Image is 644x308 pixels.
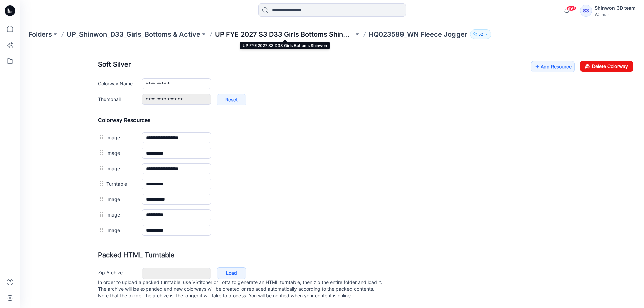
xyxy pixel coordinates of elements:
h4: Packed HTML Turntable [78,205,613,211]
p: HQ023589_WN Fleece Jogger [369,29,467,39]
label: Image [86,164,115,171]
a: UP_Shinwon_D33_Girls_Bottoms & Active [67,29,200,39]
label: Thumbnail [78,48,115,56]
label: Image [86,179,115,187]
p: In order to upload a packed turntable, use VStitcher or Lotta to generate an HTML turntable, then... [78,232,613,252]
a: UP FYE 2027 S3 D33 Girls Bottoms Shinwon [215,29,354,39]
div: Shinwon 3D team [595,4,636,12]
iframe: edit-style [20,47,644,308]
label: Zip Archive [78,222,115,229]
label: Image [86,87,115,94]
label: Turntable [86,133,115,140]
h4: Colorway Resources [78,70,613,76]
label: Image [86,148,115,156]
button: 52 [470,29,491,39]
p: 52 [478,30,483,38]
span: 99+ [566,6,576,11]
a: Load [197,221,226,232]
a: Folders [28,29,52,39]
div: Walmart [595,12,636,17]
label: Image [86,118,115,125]
a: Reset [197,47,226,58]
div: S3 [580,5,592,17]
label: Image [86,102,115,110]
